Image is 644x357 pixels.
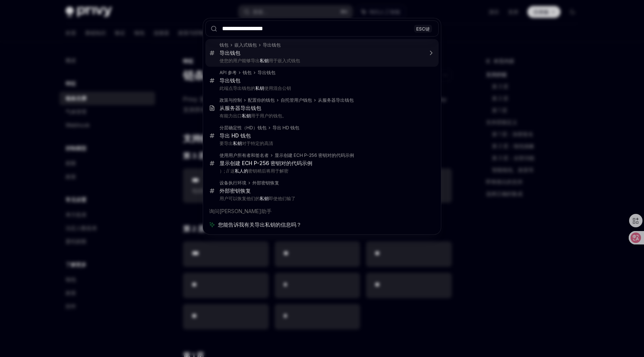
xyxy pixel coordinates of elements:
font: 钱包 [220,42,228,48]
font: 询问[PERSON_NAME]助手 [209,208,272,214]
font: 要导出 [220,140,233,146]
font: 导出钱包 [263,42,281,48]
font: 设备执行环境 [220,180,246,186]
font: 外部密钥恢复 [252,180,279,186]
font: 使用用户所有者和签名者 [220,152,269,158]
font: 私钥 [255,85,264,91]
font: 政策与控制 [220,97,242,103]
font: 使您的用户能够导出 [220,58,260,63]
font: 对于特定的高清 [242,140,273,146]
font: 私钥 [260,196,269,201]
font: 您能告诉我有关导出私钥的信息吗？ [218,221,302,228]
font: 从服务器导出钱包 [318,97,354,103]
font: 外部密钥恢复 [220,187,251,194]
font: 嵌入式钱包 [234,42,257,48]
font: 此端点导出钱包的 [220,85,255,91]
font: 用户可以恢复他们的 [220,196,260,201]
font: 私钥 [260,58,269,63]
font: ESC键 [416,26,430,31]
font: 导出钱包 [258,70,275,75]
font: 密钥稍后将用于解密 [248,168,288,174]
font: 显示创建 ECH P-256 密钥对的代码示例 [220,160,312,166]
font: 钱包 [243,70,252,75]
font: 导出钱包 [220,50,240,56]
font: 有能力出口 [220,113,242,119]
font: 即使他们输了 [269,196,296,201]
font: 私钥 [242,113,251,119]
font: API 参考 [220,70,237,75]
font: 显示创建 ECH P-256 密钥对的代码示例 [275,152,354,158]
font: 使用混合公钥 [264,85,291,91]
font: 分层确定性（HD）钱包 [220,125,266,130]
font: 配置你的钱包 [248,97,275,103]
font: ）; // 这 [220,168,235,174]
font: 导出钱包 [220,77,240,83]
font: 导出 HD 钱包 [220,132,251,139]
font: 用于用户的钱包。 [251,113,287,119]
font: 私人的 [235,168,248,174]
font: 自托管用户钱包 [281,97,312,103]
font: 导出 HD 钱包 [272,125,299,130]
font: 用于嵌入式钱包 [269,58,300,63]
font: 从服务器导出钱包 [220,105,261,111]
font: 私钥 [233,140,242,146]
